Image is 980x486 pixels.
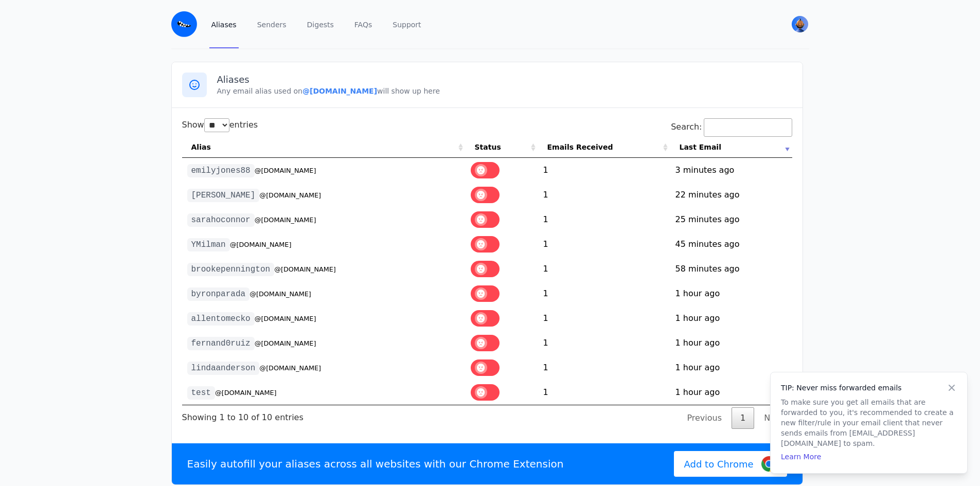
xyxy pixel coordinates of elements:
td: 45 minutes ago [670,232,792,257]
td: 1 [538,281,670,306]
td: 25 minutes ago [670,207,792,232]
img: Google Chrome Logo [761,456,777,472]
td: 1 [538,183,670,207]
code: sarahoconnor [187,213,255,227]
input: Search: [704,118,792,137]
code: fernand0ruiz [187,337,255,350]
th: Alias: activate to sort column ascending [182,137,466,158]
small: @[DOMAIN_NAME] [230,241,292,248]
label: Show entries [182,120,258,130]
p: To make sure you get all emails that are forwarded to you, it's recommended to create a new filte... [781,397,957,448]
th: Last Email: activate to sort column ascending [670,137,792,158]
small: @[DOMAIN_NAME] [255,216,316,224]
td: 1 hour ago [670,355,792,380]
td: 1 [538,331,670,355]
b: @[DOMAIN_NAME] [302,87,377,95]
small: @[DOMAIN_NAME] [259,191,321,199]
td: 3 minutes ago [670,158,792,183]
td: 1 [538,207,670,232]
small: @[DOMAIN_NAME] [255,167,316,174]
code: YMilman [187,238,230,251]
td: 1 [538,306,670,331]
th: Emails Received: activate to sort column ascending [538,137,670,158]
div: Showing 1 to 10 of 10 entries [182,405,304,424]
a: Next [755,407,792,429]
td: 1 [538,380,670,405]
code: emilyjones88 [187,164,255,177]
td: 1 hour ago [670,281,792,306]
small: @[DOMAIN_NAME] [255,339,316,347]
th: Status: activate to sort column ascending [466,137,538,158]
small: @[DOMAIN_NAME] [274,265,336,273]
code: test [187,386,215,400]
h3: Aliases [217,74,792,86]
img: md mamun's Avatar [792,16,808,32]
td: 1 [538,158,670,183]
p: Easily autofill your aliases across all websites with our Chrome Extension [187,457,564,471]
td: 1 [538,355,670,380]
span: Add to Chrome [684,457,754,471]
small: @[DOMAIN_NAME] [255,315,316,322]
code: [PERSON_NAME] [187,189,260,202]
td: 1 [538,232,670,257]
td: 22 minutes ago [670,183,792,207]
td: 58 minutes ago [670,257,792,281]
code: allentomecko [187,312,255,326]
small: @[DOMAIN_NAME] [259,364,321,372]
td: 1 hour ago [670,380,792,405]
td: 1 hour ago [670,306,792,331]
h4: TIP: Never miss forwarded emails [781,383,957,393]
td: 1 [538,257,670,281]
td: 1 hour ago [670,331,792,355]
label: Search: [671,122,792,132]
img: Email Monster [171,11,197,37]
a: Add to Chrome [674,451,787,477]
small: @[DOMAIN_NAME] [215,389,277,397]
code: brookepennington [187,263,275,276]
a: Learn More [781,453,821,461]
code: lindaanderson [187,362,260,375]
small: @[DOMAIN_NAME] [250,290,311,298]
button: User menu [791,15,809,33]
p: Any email alias used on will show up here [217,86,792,96]
code: byronparada [187,287,250,301]
select: Showentries [204,118,229,132]
a: 1 [732,407,754,429]
a: Previous [678,407,730,429]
